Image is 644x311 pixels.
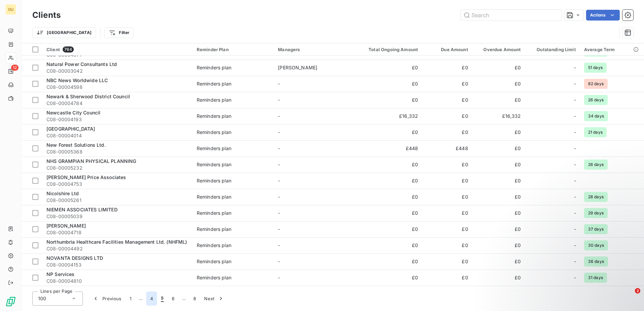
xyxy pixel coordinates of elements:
[472,189,525,205] td: £0
[278,145,280,151] span: -
[472,221,525,237] td: £0
[355,253,422,270] td: £0
[46,207,118,212] span: NIEMEN ASSOCIATES LIMITED
[278,258,280,264] span: -
[135,293,146,304] span: …
[32,9,61,21] h3: Clients
[46,126,95,132] span: [GEOGRAPHIC_DATA]
[197,145,231,152] div: Reminders plan
[422,108,472,124] td: £0
[46,77,108,83] span: NBC News Worldwide LLC
[529,47,576,52] div: Outstanding Limit
[197,226,231,233] div: Reminders plan
[472,205,525,221] td: £0
[46,278,189,284] span: C08-00004810
[197,194,231,200] div: Reminders plan
[46,142,106,148] span: New Forest Solutions Ltd.
[46,100,189,107] span: C08-00004784
[355,270,422,286] td: £0
[5,296,16,307] img: Logo LeanPay
[574,226,576,233] span: -
[359,47,418,52] div: Total Ongoing Amount
[574,64,576,71] span: -
[586,10,620,21] button: Actions
[46,116,189,123] span: C08-00004193
[278,242,280,248] span: -
[126,291,135,306] button: 1
[422,157,472,173] td: £0
[46,165,189,171] span: C08-00005232
[355,140,422,157] td: £448
[584,224,608,234] span: 37 days
[584,63,607,73] span: 51 days
[157,291,167,306] button: 5
[46,239,187,245] span: Northumbria Healthcare Facilities Management Ltd. (NHFML)
[621,288,637,304] iframe: Intercom live chat
[168,291,179,306] button: 6
[472,124,525,140] td: £0
[472,237,525,253] td: £0
[88,291,126,306] button: Previous
[278,129,280,135] span: -
[426,47,468,52] div: Due Amount
[46,174,126,180] span: [PERSON_NAME] Price Associates
[46,181,189,187] span: C08-00004753
[46,132,189,139] span: C08-00004014
[584,47,640,52] div: Average Term
[46,110,100,115] span: Newcastle City Council
[189,291,200,306] button: 8
[179,293,189,304] span: …
[278,210,280,216] span: -
[355,189,422,205] td: £0
[46,94,130,99] span: Newark & Sherwood District Council
[355,76,422,92] td: £0
[584,95,608,105] span: 26 days
[584,111,608,121] span: 34 days
[197,80,231,87] div: Reminders plan
[197,258,231,265] div: Reminders plan
[46,213,189,220] span: C08-00005039
[584,160,608,170] span: 26 days
[472,253,525,270] td: £0
[278,178,280,183] span: -
[278,162,280,167] span: -
[472,173,525,189] td: £0
[422,253,472,270] td: £0
[104,27,134,38] button: Filter
[46,262,189,268] span: C08-00004153
[584,208,608,218] span: 29 days
[422,140,472,157] td: £448
[11,65,19,71] span: 12
[197,210,231,216] div: Reminders plan
[574,113,576,119] span: -
[472,157,525,173] td: £0
[422,205,472,221] td: £0
[5,4,16,15] div: GU
[46,197,189,204] span: C08-00005261
[46,148,189,155] span: C08-00005368
[46,68,189,74] span: C08-00003042
[197,274,231,281] div: Reminders plan
[278,113,280,119] span: -
[472,92,525,108] td: £0
[574,194,576,200] span: -
[422,60,472,76] td: £0
[46,47,60,52] span: Client
[574,161,576,168] span: -
[355,221,422,237] td: £0
[422,173,472,189] td: £0
[355,205,422,221] td: £0
[472,60,525,76] td: £0
[46,271,75,277] span: NP Services
[46,255,103,261] span: NOVANTA DESIGNS LTD
[472,76,525,92] td: £0
[422,76,472,92] td: £0
[574,210,576,216] span: -
[584,192,608,202] span: 28 days
[63,46,74,53] span: 764
[355,173,422,189] td: £0
[197,47,270,52] div: Reminder Plan
[278,47,351,52] div: Managers
[46,61,117,67] span: Natural Power Consultants Ltd
[574,129,576,136] span: -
